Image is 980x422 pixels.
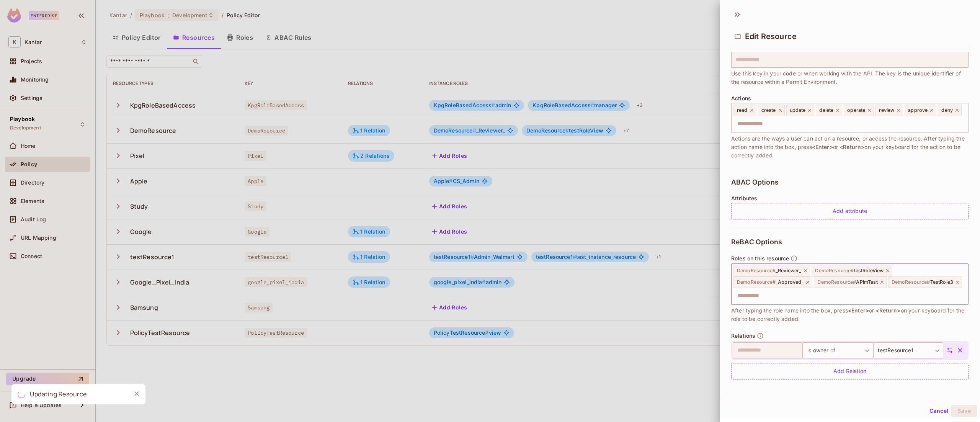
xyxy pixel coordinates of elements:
[938,105,962,116] div: deny
[737,279,776,285] span: DemoResource #
[941,107,953,113] span: deny
[731,238,782,246] span: ReBAC Options
[733,276,812,288] div: DemoResource#_Approved_
[786,105,815,116] div: update
[30,389,87,399] div: Updating Resource
[814,276,886,288] div: DemoResource#APImTest
[737,268,801,274] span: _Reviewer_
[761,107,776,113] span: create
[875,307,900,314] span: <Return>
[758,105,785,116] div: create
[817,279,856,285] span: DemoResource #
[892,279,953,285] span: TestRole3
[731,95,751,101] span: Actions
[875,105,903,116] div: review
[790,107,806,113] span: update
[731,363,969,379] div: Add Relation
[816,105,842,116] div: delete
[737,279,804,285] span: _Approved_
[731,255,789,262] span: Roles on this resource
[847,107,865,113] span: operate
[731,306,969,323] span: After typing the role name into the box, press or on your keyboard for the role to be correctly a...
[731,134,969,160] span: Actions are the ways a user can act on a resource, or access the resource. After typing the actio...
[817,279,877,285] span: APImTest
[888,276,962,288] div: DemoResource#TestRole3
[829,344,835,357] span: of
[803,342,873,358] div: owner
[812,265,892,276] div: DemoResource#testRoleView
[731,203,969,219] div: Add attribute
[892,279,930,285] span: DemoResource #
[840,144,864,150] span: <Return>
[737,107,748,113] span: read
[807,344,813,357] span: is
[951,405,977,417] button: Save
[905,105,936,116] div: approve
[812,144,833,150] span: <Enter>
[733,265,810,276] div: DemoResource#_Reviewer_
[926,405,951,417] button: Cancel
[873,342,943,358] div: testResource1
[731,195,758,201] span: Attributes
[731,178,779,186] span: ABAC Options
[815,268,854,273] span: DemoResource #
[731,69,969,86] span: Use this key in your code or when working with the API. The key is the unique identifier of the r...
[879,107,894,113] span: review
[819,107,833,113] span: delete
[131,388,142,399] button: Close
[848,307,869,314] span: <Enter>
[908,107,928,113] span: approve
[737,268,776,273] span: DemoResource #
[815,268,884,274] span: testRoleView
[733,105,756,116] div: read
[745,32,797,41] span: Edit Resource
[844,105,874,116] div: operate
[731,333,755,339] span: Relations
